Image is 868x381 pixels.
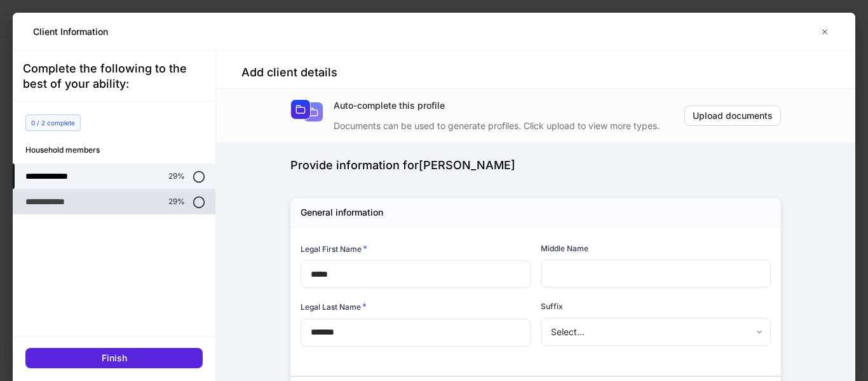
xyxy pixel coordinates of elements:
[168,171,185,181] p: 29%
[25,114,81,131] div: 0 / 2 complete
[541,242,588,254] h6: Middle Name
[334,99,684,112] div: Auto-complete this profile
[693,109,773,122] div: Upload documents
[301,242,367,255] h6: Legal First Name
[290,158,781,173] div: Provide information for [PERSON_NAME]
[684,106,781,126] button: Upload documents
[168,197,185,207] p: 29%
[25,348,203,368] button: Finish
[241,65,337,80] h4: Add client details
[541,318,770,346] div: Select...
[33,25,108,38] h5: Client Information
[301,206,383,219] h5: General information
[334,112,684,132] div: Documents can be used to generate profiles. Click upload to view more types.
[541,300,563,312] h6: Suffix
[23,61,205,92] div: Complete the following to the best of your ability:
[102,352,127,364] div: Finish
[25,144,215,156] h6: Household members
[301,300,367,313] h6: Legal Last Name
